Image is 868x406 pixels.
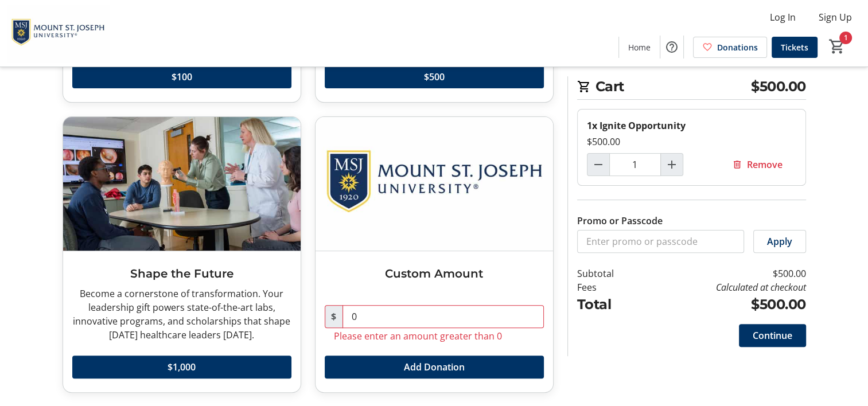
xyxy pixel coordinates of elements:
[739,324,806,347] button: Continue
[577,230,744,253] input: Enter promo or passcode
[781,41,808,53] span: Tickets
[609,153,661,176] input: Ignite Opportunity Quantity
[751,76,806,97] span: $500.00
[325,356,544,378] button: Add Donation
[753,329,792,342] span: Continue
[770,10,796,24] span: Log In
[693,37,767,58] a: Donations
[643,294,805,315] td: $500.00
[819,10,852,24] span: Sign Up
[661,154,683,175] button: Increment by one
[72,65,291,88] button: $100
[172,70,192,84] span: $100
[717,41,758,53] span: Donations
[577,76,806,100] h2: Cart
[643,280,805,294] td: Calculated at checkout
[316,117,553,251] img: Custom Amount
[827,36,847,57] button: Cart
[577,294,644,315] td: Total
[424,70,445,84] span: $500
[325,265,544,282] h3: Custom Amount
[643,267,805,280] td: $500.00
[72,356,291,378] button: $1,000
[7,5,109,62] img: Mount St. Joseph University's Logo
[168,360,196,374] span: $1,000
[660,36,683,58] button: Help
[761,8,805,26] button: Log In
[334,330,535,342] tr-error: Please enter an amount greater than 0
[587,135,796,149] div: $500.00
[342,305,544,328] input: Donation Amount
[404,360,465,374] span: Add Donation
[587,154,609,175] button: Decrement by one
[718,153,796,176] button: Remove
[772,37,818,58] a: Tickets
[577,267,644,280] td: Subtotal
[63,117,301,251] img: Shape the Future
[577,280,644,294] td: Fees
[628,41,651,53] span: Home
[577,214,663,228] label: Promo or Passcode
[767,235,792,248] span: Apply
[325,305,343,328] span: $
[753,230,806,253] button: Apply
[747,158,783,171] span: Remove
[619,37,660,58] a: Home
[72,265,291,282] h3: Shape the Future
[72,287,291,342] div: Become a cornerstone of transformation. Your leadership gift powers state-of-the-art labs, innova...
[587,119,796,132] div: 1x Ignite Opportunity
[325,65,544,88] button: $500
[809,8,861,26] button: Sign Up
